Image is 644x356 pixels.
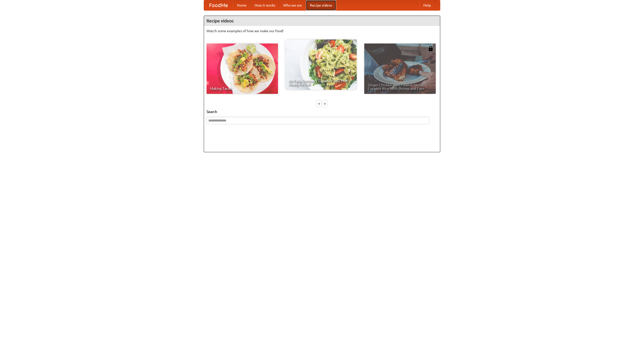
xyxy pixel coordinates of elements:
span: Making Tacos [210,87,274,90]
a: Home [233,0,251,10]
a: Recipe videos [306,0,336,10]
p: Watch some examples of how we make our food! [207,28,437,33]
span: An Easy, Summery Tomato Pasta That's Ready for Fall [289,79,353,86]
div: « [317,100,321,107]
h4: Recipe videos [204,16,440,26]
a: Help [419,0,435,10]
a: How it works [251,0,279,10]
a: FoodMe [204,0,233,10]
h5: Search [207,109,437,114]
img: 483408.png [428,46,433,51]
a: Who we are [279,0,306,10]
a: An Easy, Summery Tomato Pasta That's Ready for Fall [285,39,357,90]
div: » [323,100,327,107]
a: Making Tacos [207,44,278,94]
